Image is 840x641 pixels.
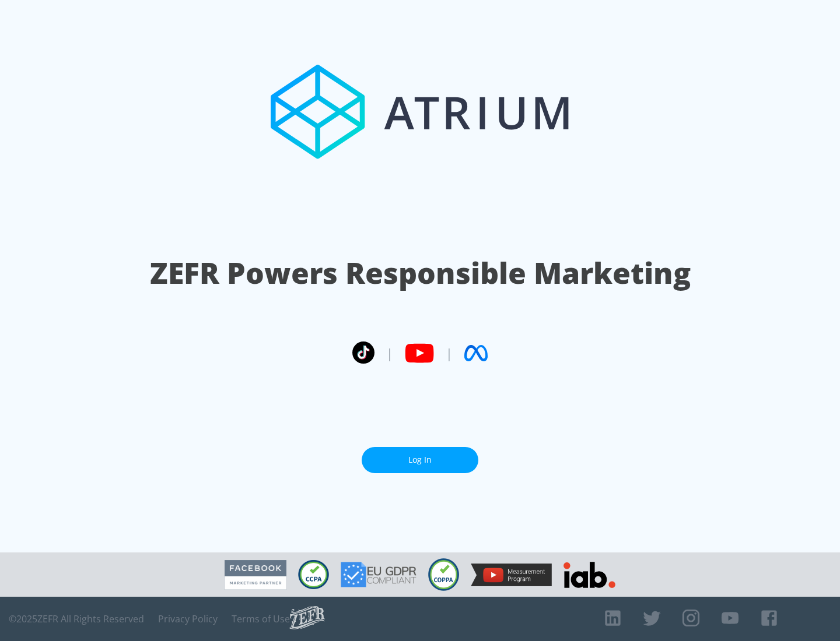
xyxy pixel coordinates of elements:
span: | [386,344,393,362]
a: Log In [362,447,478,473]
span: © 2025 ZEFR All Rights Reserved [9,613,144,625]
a: Terms of Use [232,613,290,625]
a: Privacy Policy [158,613,218,625]
span: | [446,344,453,362]
img: GDPR Compliant [341,562,416,587]
img: YouTube Measurement Program [471,563,552,586]
img: COPPA Compliant [428,558,459,591]
img: Facebook Marketing Partner [225,560,286,590]
img: IAB [563,562,615,588]
h1: ZEFR Powers Responsible Marketing [150,253,691,293]
img: CCPA Compliant [298,560,329,589]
